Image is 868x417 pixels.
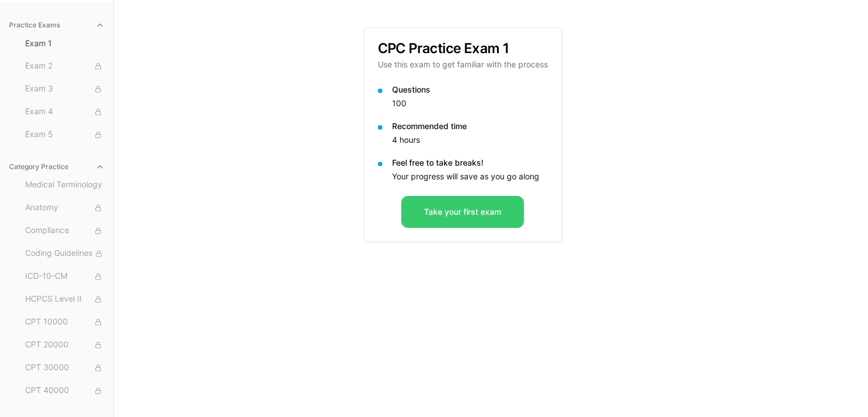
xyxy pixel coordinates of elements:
[25,270,104,283] span: ICD-10-CM
[21,290,109,308] button: HCPCS Level II
[392,121,548,132] p: Recommended time
[25,339,104,351] span: CPT 20000
[5,158,109,176] button: Category Practice
[392,84,548,95] p: Questions
[392,171,548,182] p: Your progress will save as you go along
[25,129,104,141] span: Exam 5
[25,38,104,49] span: Exam 1
[25,362,104,374] span: CPT 30000
[392,134,548,146] p: 4 hours
[21,222,109,240] button: Compliance
[21,267,109,286] button: ICD-10-CM
[25,106,104,118] span: Exam 4
[25,293,104,306] span: HCPCS Level II
[25,202,104,214] span: Anatomy
[392,98,548,109] p: 100
[378,42,548,55] h3: CPC Practice Exam 1
[21,382,109,400] button: CPT 40000
[21,313,109,331] button: CPT 10000
[21,176,109,194] button: Medical Terminology
[25,247,104,260] span: Coding Guidelines
[378,59,548,70] p: Use this exam to get familiar with the process
[25,316,104,328] span: CPT 10000
[21,336,109,354] button: CPT 20000
[21,34,109,53] button: Exam 1
[401,196,524,228] button: Take your first exam
[21,57,109,75] button: Exam 2
[392,157,548,169] p: Feel free to take breaks!
[25,83,104,95] span: Exam 3
[21,103,109,121] button: Exam 4
[25,60,104,73] span: Exam 2
[25,179,104,191] span: Medical Terminology
[21,80,109,98] button: Exam 3
[21,126,109,144] button: Exam 5
[21,199,109,217] button: Anatomy
[25,384,104,397] span: CPT 40000
[21,359,109,377] button: CPT 30000
[21,244,109,263] button: Coding Guidelines
[25,224,104,237] span: Compliance
[5,16,109,34] button: Practice Exams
